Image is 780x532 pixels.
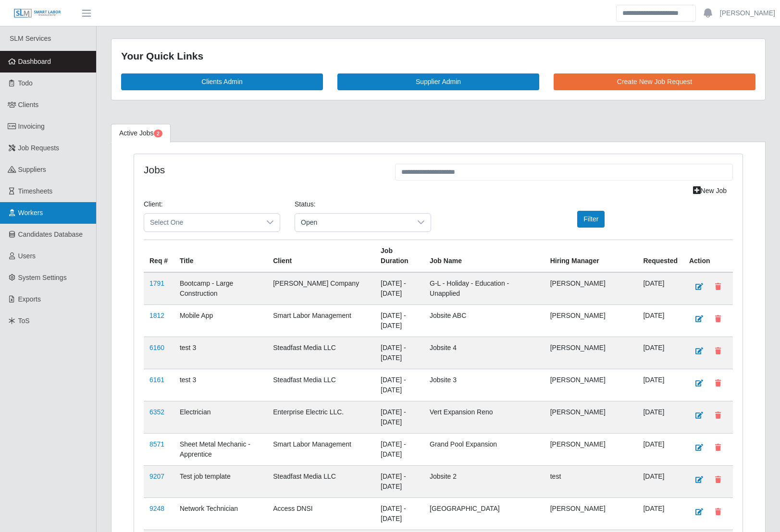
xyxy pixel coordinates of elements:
label: Client: [144,199,163,209]
a: 6160 [149,344,164,351]
h4: Jobs [144,164,381,176]
td: Network Technician [174,497,267,530]
td: Smart Labor Management [267,304,375,337]
td: [DATE] - [DATE] [375,401,424,433]
td: Jobsite 2 [424,465,545,497]
td: Jobsite 4 [424,337,545,369]
td: test [545,465,638,497]
td: Sheet Metal Mechanic - Apprentice [174,433,267,465]
td: [DATE] [637,465,683,497]
td: Vert Expansion Reno [424,401,545,433]
td: Access DNSI [267,497,375,530]
td: [DATE] [637,497,683,530]
span: Dashboard [18,58,51,65]
div: Your Quick Links [121,48,755,64]
td: [PERSON_NAME] [545,304,638,337]
td: [DATE] [637,369,683,401]
th: Job Duration [375,240,424,272]
td: Steadfast Media LLC [267,337,375,369]
span: Invoicing [18,122,45,130]
td: Enterprise Electric LLC. [267,401,375,433]
span: Users [18,252,36,260]
span: Open [295,214,411,231]
span: Timesheets [18,187,53,195]
td: [PERSON_NAME] Company [267,272,375,305]
td: [DATE] - [DATE] [375,337,424,369]
td: [DATE] - [DATE] [375,465,424,497]
td: [DATE] - [DATE] [375,433,424,465]
td: [PERSON_NAME] [545,272,638,305]
a: [PERSON_NAME] [720,8,775,18]
a: Create New Job Request [554,73,755,90]
td: [PERSON_NAME] [545,337,638,369]
a: 1791 [149,279,164,287]
input: Search [616,5,696,22]
td: Smart Labor Management [267,433,375,465]
td: [DATE] [637,337,683,369]
span: Exports [18,295,41,303]
label: Status: [295,199,316,209]
th: Job Name [424,240,545,272]
a: Clients Admin [121,73,323,90]
a: Supplier Admin [337,73,539,90]
td: [DATE] - [DATE] [375,272,424,305]
td: test 3 [174,369,267,401]
td: [DATE] - [DATE] [375,369,424,401]
td: Steadfast Media LLC [267,369,375,401]
td: Jobsite 3 [424,369,545,401]
span: Job Requests [18,144,60,152]
th: Title [174,240,267,272]
td: Steadfast Media LLC [267,465,375,497]
td: [DATE] - [DATE] [375,304,424,337]
td: [DATE] - [DATE] [375,497,424,530]
a: New Job [687,182,733,199]
td: Grand Pool Expansion [424,433,545,465]
td: test 3 [174,337,267,369]
span: System Settings [18,274,67,281]
th: Req # [144,240,174,272]
span: SLM Services [10,35,51,42]
a: 8571 [149,440,164,448]
span: Select One [144,214,260,231]
td: [PERSON_NAME] [545,497,638,530]
td: [DATE] [637,433,683,465]
th: Requested [637,240,683,272]
a: 6352 [149,408,164,416]
span: Candidates Database [18,230,83,238]
td: [PERSON_NAME] [545,433,638,465]
td: [PERSON_NAME] [545,369,638,401]
td: [GEOGRAPHIC_DATA] [424,497,545,530]
td: G-L - Holiday - Education - Unapplied [424,272,545,305]
td: [DATE] [637,401,683,433]
td: Bootcamp - Large Construction [174,272,267,305]
a: 1812 [149,312,164,319]
span: Todo [18,79,33,87]
th: Action [683,240,733,272]
span: Clients [18,101,39,109]
a: Active Jobs [111,124,171,143]
a: 9248 [149,505,164,512]
td: Test job template [174,465,267,497]
a: 6161 [149,376,164,384]
th: Client [267,240,375,272]
td: Electrician [174,401,267,433]
td: [DATE] [637,272,683,305]
td: [PERSON_NAME] [545,401,638,433]
span: Workers [18,209,43,217]
td: Jobsite ABC [424,304,545,337]
a: 9207 [149,472,164,480]
img: SLM Logo [13,8,62,19]
td: [DATE] [637,304,683,337]
span: ToS [18,317,30,325]
td: Mobile App [174,304,267,337]
th: Hiring Manager [545,240,638,272]
button: Filter [577,211,605,228]
span: Pending Jobs [154,130,162,137]
span: Suppliers [18,166,46,173]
